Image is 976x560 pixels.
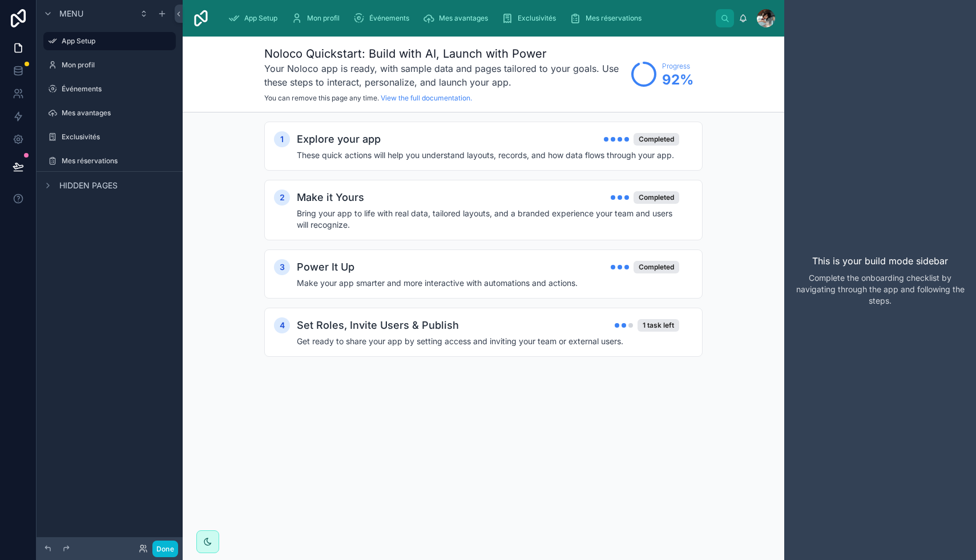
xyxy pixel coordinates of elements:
span: Progress [662,62,693,71]
p: Complete the onboarding checklist by navigating through the app and following the steps. [793,272,967,307]
img: App logo [192,9,210,27]
a: Mes réservations [43,152,176,170]
span: Événements [369,14,409,23]
div: scrollable content [219,6,716,31]
h1: Noloco Quickstart: Build with AI, Launch with Power [264,46,626,62]
a: Mon profil [288,8,348,29]
a: Exclusivités [498,8,564,29]
label: Mes réservations [62,156,174,166]
span: App Setup [244,14,277,23]
a: Mes avantages [43,104,176,122]
label: Exclusivités [62,132,174,142]
span: Menu [59,8,83,19]
a: App Setup [225,8,285,29]
label: Événements [62,84,174,94]
button: Done [152,541,178,557]
a: Mes réservations [566,8,650,29]
h3: Your Noloco app is ready, with sample data and pages tailored to your goals. Use these steps to i... [264,62,626,89]
label: App Setup [62,37,169,46]
a: Mes avantages [420,8,496,29]
span: Mes avantages [439,14,488,23]
a: View the full documentation. [381,94,472,102]
a: Exclusivités [43,128,176,146]
span: Mes réservations [586,14,642,23]
span: 92 % [662,71,693,89]
span: Exclusivités [518,14,556,23]
a: Mon profil [43,56,176,74]
a: App Setup [43,32,176,50]
label: Mes avantages [62,108,174,118]
span: Hidden pages [59,180,118,191]
a: Événements [350,8,417,29]
label: Mon profil [62,61,174,70]
span: You can remove this page any time. [264,94,379,102]
span: Mon profil [307,14,340,23]
p: This is your build mode sidebar [812,254,948,268]
a: Événements [43,80,176,98]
